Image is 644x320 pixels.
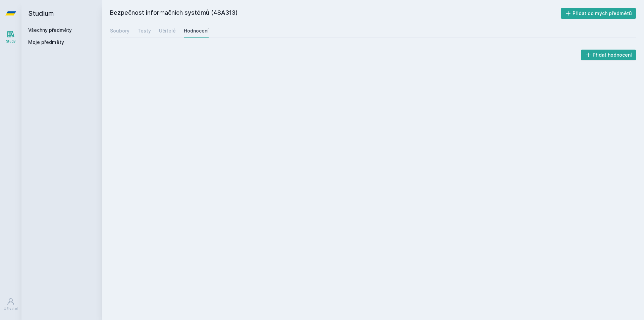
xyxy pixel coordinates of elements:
button: Přidat do mých předmětů [561,8,636,19]
span: Moje předměty [28,39,64,46]
div: Učitelé [159,27,176,34]
button: Přidat hodnocení [581,50,636,60]
div: Uživatel [4,306,18,311]
h2: Bezpečnost informačních systémů (4SA313) [110,8,561,19]
a: Soubory [110,24,129,38]
div: Hodnocení [184,27,209,34]
div: Testy [138,27,151,34]
a: Uživatel [1,294,20,315]
div: Study [6,39,16,44]
a: Učitelé [159,24,176,38]
a: Všechny předměty [28,27,72,33]
a: Hodnocení [184,24,209,38]
a: Study [1,27,20,47]
div: Soubory [110,27,129,34]
a: Testy [138,24,151,38]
